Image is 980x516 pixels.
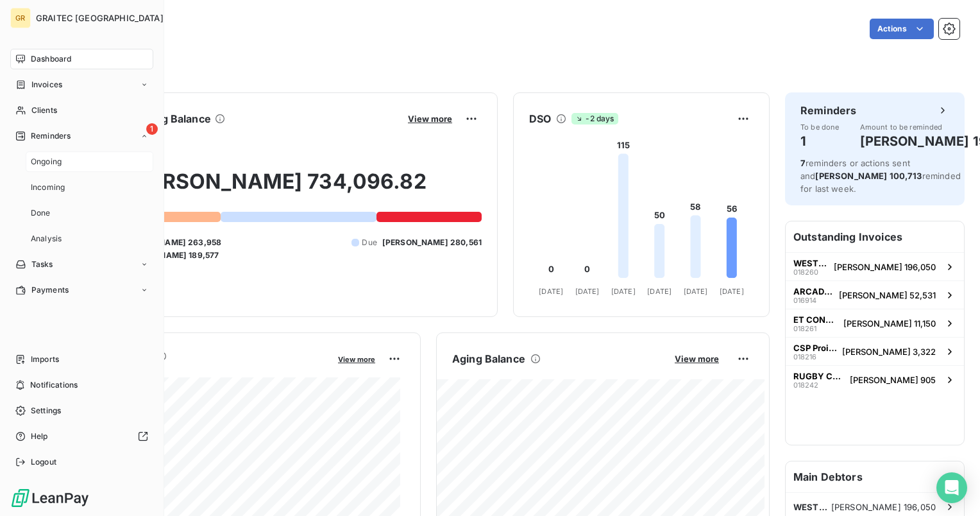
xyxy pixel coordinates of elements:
[575,287,600,296] tspan: [DATE]
[31,284,69,296] span: Payments
[31,405,61,417] span: Settings
[793,381,818,389] span: 018242
[834,262,936,272] span: [PERSON_NAME] 196,050
[793,343,837,353] span: CSP Proiect Line SRL
[793,268,818,276] span: 018260
[30,379,78,391] span: Notifications
[786,461,964,492] h6: Main Debtors
[121,250,219,261] span: [PERSON_NAME] 189,577
[786,252,964,280] button: WESTFOURTH ARCHITECTURE SRL018260[PERSON_NAME] 196,050
[786,221,964,252] h6: Outstanding Invoices
[793,314,838,325] span: ET CONCEPTIM
[843,318,936,329] span: [PERSON_NAME] 11,150
[36,13,164,23] span: GRAITEC [GEOGRAPHIC_DATA]
[10,8,31,28] div: GR
[31,130,71,142] span: Reminders
[793,297,816,304] span: 016914
[452,351,525,366] h6: Aging Balance
[870,19,934,39] button: Actions
[786,280,964,309] button: ARCADIA AEN ARCHITECTURE & PM SRL016914[PERSON_NAME] 52,531
[10,488,90,508] img: Logo LeanPay
[684,287,708,296] tspan: [DATE]
[815,171,922,181] span: [PERSON_NAME] 100,713
[839,290,936,300] span: [PERSON_NAME] 52,531
[800,158,961,194] span: reminders or actions sent and reminded for last week.
[793,325,816,332] span: 018261
[720,287,744,296] tspan: [DATE]
[146,123,158,135] span: 1
[404,113,456,125] button: View more
[647,287,672,296] tspan: [DATE]
[842,347,936,357] span: [PERSON_NAME] 3,322
[611,287,636,296] tspan: [DATE]
[31,182,65,193] span: Incoming
[338,355,375,364] span: View more
[31,207,51,219] span: Done
[31,53,71,65] span: Dashboard
[671,353,723,365] button: View more
[31,233,62,245] span: Analysis
[334,353,379,365] button: View more
[831,502,936,512] span: [PERSON_NAME] 196,050
[10,426,153,447] a: Help
[31,354,59,365] span: Imports
[31,79,62,90] span: Invoices
[408,114,452,124] span: View more
[31,105,57,116] span: Clients
[800,158,806,168] span: 7
[382,237,482,248] span: [PERSON_NAME] 280,561
[539,287,563,296] tspan: [DATE]
[571,113,618,125] span: -2 days
[31,456,56,468] span: Logout
[675,354,719,364] span: View more
[362,237,376,248] span: Due
[529,111,551,126] h6: DSO
[793,502,831,512] span: WESTFOURTH ARCHITECTURE SRL
[793,371,845,381] span: RUGBY CONSTRUCT SRL
[31,259,53,270] span: Tasks
[72,169,482,207] h2: [PERSON_NAME] 734,096.82
[800,123,840,131] span: To be done
[786,309,964,337] button: ET CONCEPTIM018261[PERSON_NAME] 11,150
[793,258,829,268] span: WESTFOURTH ARCHITECTURE SRL
[936,472,967,503] div: Open Intercom Messenger
[793,286,834,297] span: ARCADIA AEN ARCHITECTURE & PM SRL
[31,156,62,168] span: Ongoing
[800,131,840,151] h4: 1
[786,365,964,393] button: RUGBY CONSTRUCT SRL018242[PERSON_NAME] 905
[800,103,856,118] h6: Reminders
[120,237,221,248] span: [PERSON_NAME] 263,958
[31,431,48,442] span: Help
[786,337,964,365] button: CSP Proiect Line SRL018216[PERSON_NAME] 3,322
[72,364,329,377] span: Monthly Revenue
[793,353,816,361] span: 018216
[850,375,936,385] span: [PERSON_NAME] 905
